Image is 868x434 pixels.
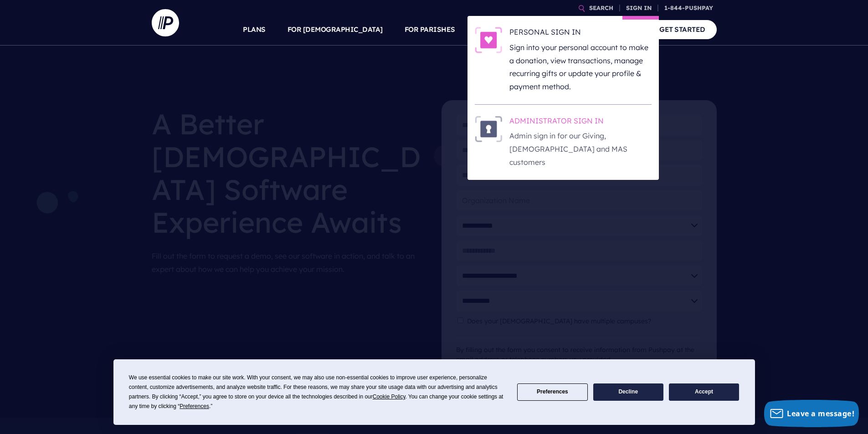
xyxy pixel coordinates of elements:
p: Admin sign in for our Giving, [DEMOGRAPHIC_DATA] and MAS customers [509,129,652,168]
a: PLANS [243,14,266,46]
div: We use essential cookies to make our site work. With your consent, we may also use non-essential ... [129,373,506,411]
a: GET STARTED [648,20,717,39]
button: Preferences [517,383,587,401]
a: FOR PARISHES [405,14,455,46]
img: ADMINISTRATOR SIGN IN - Illustration [475,116,502,142]
span: Cookie Policy [373,393,406,400]
a: FOR [DEMOGRAPHIC_DATA] [288,14,383,46]
button: Leave a message! [764,400,859,427]
a: SOLUTIONS [477,14,518,46]
p: Sign into your personal account to make a donation, view transactions, manage recurring gifts or ... [509,41,652,93]
span: Leave a message! [787,408,854,419]
img: PERSONAL SIGN IN - Illustration [475,27,502,53]
a: EXPLORE [539,14,571,46]
a: ADMINISTRATOR SIGN IN - Illustration ADMINISTRATOR SIGN IN Admin sign in for our Giving, [DEMOGRA... [475,116,652,169]
button: Decline [593,383,663,401]
span: Preferences [180,403,209,409]
a: PERSONAL SIGN IN - Illustration PERSONAL SIGN IN Sign into your personal account to make a donati... [475,27,652,93]
h6: PERSONAL SIGN IN [509,27,652,41]
button: Accept [669,383,739,401]
div: Cookie Consent Prompt [113,359,755,425]
h6: ADMINISTRATOR SIGN IN [509,116,652,129]
a: COMPANY [593,14,627,46]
